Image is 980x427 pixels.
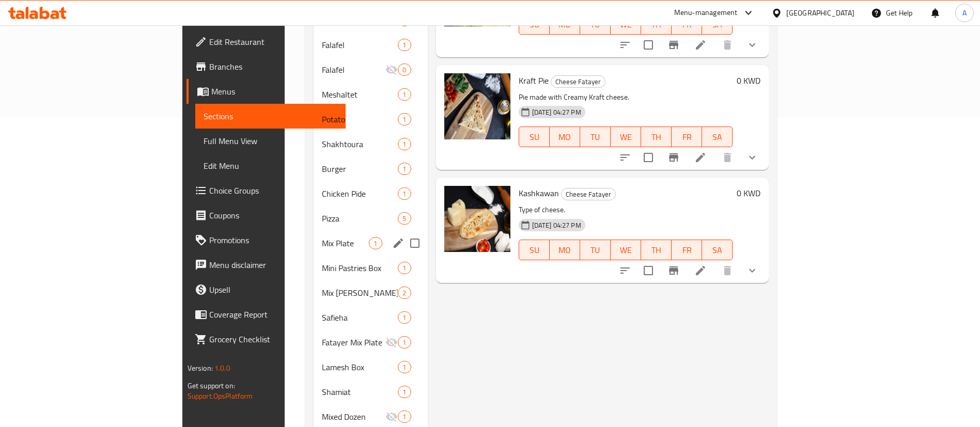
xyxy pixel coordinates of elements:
[322,113,398,125] span: Potato
[369,239,381,248] span: 1
[186,252,346,277] a: Menu disclaimer
[661,145,686,170] button: Branch-specific-item
[694,151,707,164] a: Edit menu item
[715,258,740,283] button: delete
[385,410,398,423] svg: Inactive section
[551,75,605,88] div: Cheese Fatayer
[523,130,546,145] span: SU
[615,243,637,258] span: WE
[186,54,346,79] a: Branches
[322,187,398,200] span: Chicken Pide
[322,361,398,373] span: Lamesh Box
[398,138,411,150] div: items
[322,287,398,299] span: Mix [PERSON_NAME]
[186,228,346,252] a: Promotions
[188,379,235,392] span: Get support on:
[706,130,728,145] span: SA
[661,33,686,57] button: Branch-specific-item
[523,17,546,32] span: SU
[314,181,427,206] div: Chicken Pide1
[322,39,398,51] span: Falafel
[209,60,338,73] span: Branches
[398,187,411,200] div: items
[322,311,398,324] span: Safieha
[615,17,637,32] span: WE
[398,90,410,100] span: 1
[204,110,338,122] span: Sections
[554,17,576,32] span: MO
[391,235,406,251] button: edit
[214,361,230,375] span: 1.0.0
[322,138,398,150] div: Shakhtoura
[398,139,410,149] span: 1
[398,387,410,397] span: 1
[672,126,702,147] button: FR
[641,126,672,147] button: TH
[715,33,740,57] button: delete
[615,130,637,145] span: WE
[637,147,659,168] span: Select to update
[398,386,411,398] div: items
[322,336,385,349] span: Fatayer Mix Plate
[398,336,411,349] div: items
[314,280,427,305] div: Mix [PERSON_NAME]2
[209,333,338,345] span: Grocery Checklist
[702,240,733,260] button: SA
[694,39,707,51] a: Edit menu item
[562,188,615,200] span: Cheese Fatayer
[322,64,385,76] span: Falafel
[672,240,702,260] button: FR
[580,240,611,260] button: TU
[676,243,698,258] span: FR
[398,39,411,51] div: items
[314,33,427,57] div: Falafel1
[186,327,346,352] a: Grocery Checklist
[519,73,549,88] span: Kraft Pie
[398,263,410,273] span: 1
[398,338,410,347] span: 1
[186,302,346,327] a: Coverage Report
[398,412,410,422] span: 1
[613,33,637,57] button: sort-choices
[611,126,641,147] button: WE
[186,79,346,104] a: Menus
[186,203,346,228] a: Coupons
[314,107,427,132] div: Potato1
[674,7,738,19] div: Menu-management
[398,313,410,323] span: 1
[322,212,398,225] div: Pizza
[786,7,854,19] div: [GEOGRAPHIC_DATA]
[322,237,369,249] div: Mix Plate
[398,410,411,423] div: items
[188,389,253,403] a: Support.OpsPlatform
[584,17,606,32] span: TU
[322,410,385,423] div: Mixed Dozen
[613,145,637,170] button: sort-choices
[584,243,606,258] span: TU
[398,362,410,372] span: 1
[398,88,411,101] div: items
[322,386,398,398] span: Shamiat
[385,336,398,349] svg: Inactive section
[398,40,410,50] span: 1
[322,88,398,101] div: Meshaltet
[523,243,546,258] span: SU
[519,203,733,216] p: Type of cheese.
[613,258,637,283] button: sort-choices
[444,186,510,252] img: Kashkawan
[209,36,338,48] span: Edit Restaurant
[322,163,398,175] div: Burger
[195,153,346,178] a: Edit Menu
[398,164,410,174] span: 1
[398,311,411,324] div: items
[676,17,698,32] span: FR
[706,17,728,32] span: SA
[186,277,346,302] a: Upsell
[398,262,411,274] div: items
[737,186,760,200] h6: 0 KWD
[519,91,733,104] p: Pie made with Creamy Kraft cheese.
[398,361,411,373] div: items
